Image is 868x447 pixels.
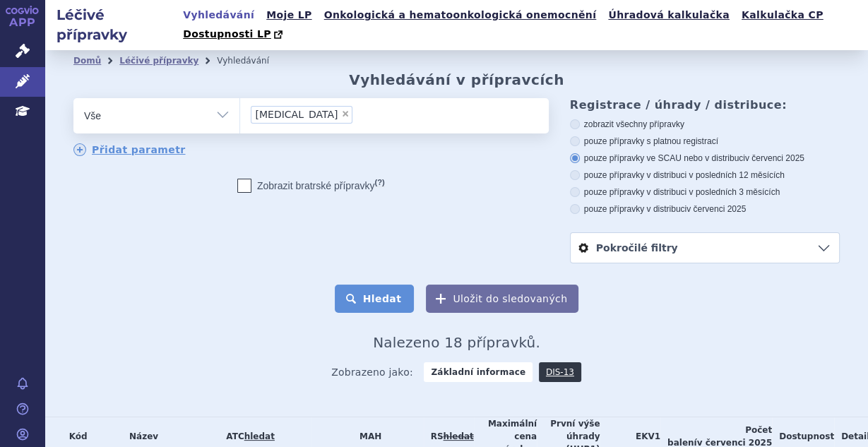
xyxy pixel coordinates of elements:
[119,56,198,66] a: Léčivé přípravky
[373,334,540,351] span: Nalezeno 18 přípravků.
[443,431,473,441] del: hledat
[570,203,840,215] label: pouze přípravky v distribuci
[570,153,840,164] label: pouze přípravky ve SCAU nebo v distribuci
[320,6,601,25] a: Onkologická a hematoonkologická onemocnění
[374,178,384,187] abbr: (?)
[179,25,290,44] a: Dostupnosti LP
[570,186,840,198] label: pouze přípravky v distribuci v posledních 3 měsících
[262,6,316,25] a: Moje LP
[571,233,839,263] a: Pokročilé filtry
[73,56,101,66] a: Domů
[570,119,840,130] label: zobrazit všechny přípravky
[604,6,734,25] a: Úhradová kalkulačka
[237,179,385,193] label: Zobrazit bratrské přípravky
[570,98,840,112] h3: Registrace / úhrady / distribuce:
[443,431,473,441] a: vyhledávání neobsahuje žádnou platnou referenční skupinu
[217,50,287,71] li: Vyhledávání
[179,6,258,25] a: Vyhledávání
[244,431,275,441] a: hledat
[539,362,581,382] a: DIS-13
[686,204,746,214] span: v červenci 2025
[45,5,179,44] h2: Léčivé přípravky
[341,109,350,118] span: ×
[183,28,271,40] span: Dostupnosti LP
[255,109,338,119] span: [MEDICAL_DATA]
[331,362,413,382] span: Zobrazeno jako:
[745,153,804,163] span: v červenci 2025
[737,6,828,25] a: Kalkulačka CP
[424,362,533,382] strong: Základní informace
[426,285,578,313] button: Uložit do sledovaných
[570,136,840,147] label: pouze přípravky s platnou registrací
[357,105,364,123] input: [MEDICAL_DATA]
[570,169,840,181] label: pouze přípravky v distribuci v posledních 12 měsících
[335,285,415,313] button: Hledat
[349,71,564,88] h2: Vyhledávání v přípravcích
[73,143,186,156] a: Přidat parametr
